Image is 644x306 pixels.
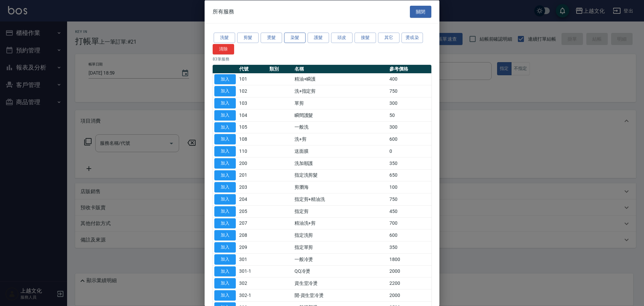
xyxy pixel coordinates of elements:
td: 50 [388,109,431,121]
button: 加入 [214,290,236,301]
td: 209 [237,241,268,253]
th: 代號 [237,64,268,73]
td: 350 [388,157,431,169]
button: 剪髮 [237,33,259,43]
button: 加入 [214,254,236,264]
td: 301 [237,253,268,265]
th: 名稱 [293,64,388,73]
td: 精油洗+剪 [293,217,388,229]
td: 送面膜 [293,145,388,157]
td: 450 [388,205,431,217]
button: 關閉 [410,5,431,18]
td: 200 [237,157,268,169]
td: 精油+瞬護 [293,73,388,85]
td: 104 [237,109,268,121]
button: 護髮 [308,33,329,43]
td: 208 [237,229,268,241]
th: 參考價格 [388,64,431,73]
td: 1800 [388,253,431,265]
td: 103 [237,97,268,109]
button: 加入 [214,110,236,120]
td: 資生堂冷燙 [293,277,388,289]
button: 染髮 [284,33,306,43]
td: 指定剪+精油洗 [293,193,388,205]
button: 加入 [214,158,236,168]
button: 加入 [214,98,236,108]
td: 350 [388,241,431,253]
button: 加入 [214,74,236,84]
button: 加入 [214,266,236,276]
td: 300 [388,121,431,133]
td: 302-1 [237,289,268,301]
button: 加入 [214,206,236,216]
button: 加入 [214,182,236,192]
td: 101 [237,73,268,85]
button: 加入 [214,230,236,241]
td: QQ冷燙 [293,265,388,277]
td: 203 [237,181,268,193]
td: 201 [237,169,268,181]
button: 頭皮 [331,33,353,43]
td: 204 [237,193,268,205]
td: 700 [388,217,431,229]
td: 指定洗剪 [293,229,388,241]
td: 0 [388,145,431,157]
td: 102 [237,85,268,97]
span: 所有服務 [213,8,234,15]
button: 清除 [213,44,234,54]
td: 750 [388,193,431,205]
td: 瞬間護髮 [293,109,388,121]
td: 一般冷燙 [293,253,388,265]
button: 接髮 [355,33,376,43]
button: 加入 [214,242,236,253]
td: 洗+指定剪 [293,85,388,97]
button: 加入 [214,122,236,132]
button: 加入 [214,86,236,96]
button: 加入 [214,218,236,228]
td: 洗+剪 [293,133,388,145]
td: 指定剪 [293,205,388,217]
td: 302 [237,277,268,289]
td: 指定洗剪髮 [293,169,388,181]
button: 加入 [214,170,236,180]
td: 300 [388,97,431,109]
button: 加入 [214,194,236,205]
td: 205 [237,205,268,217]
td: 2000 [388,265,431,277]
td: 單剪 [293,97,388,109]
td: 207 [237,217,268,229]
td: 105 [237,121,268,133]
td: 110 [237,145,268,157]
td: 100 [388,181,431,193]
button: 燙或染 [401,33,423,43]
button: 燙髮 [261,33,282,43]
td: 2200 [388,277,431,289]
button: 其它 [378,33,399,43]
td: 108 [237,133,268,145]
button: 加入 [214,146,236,157]
td: 750 [388,85,431,97]
td: 指定單剪 [293,241,388,253]
td: 剪瀏海 [293,181,388,193]
td: 一般洗 [293,121,388,133]
td: 2000 [388,289,431,301]
td: 洗加順護 [293,157,388,169]
button: 洗髮 [214,33,235,43]
td: 301-1 [237,265,268,277]
td: 600 [388,133,431,145]
th: 類別 [268,64,293,73]
p: 83 筆服務 [213,56,431,62]
button: 加入 [214,134,236,144]
button: 加入 [214,278,236,289]
td: 650 [388,169,431,181]
td: 400 [388,73,431,85]
td: 600 [388,229,431,241]
td: 開-資生堂冷燙 [293,289,388,301]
